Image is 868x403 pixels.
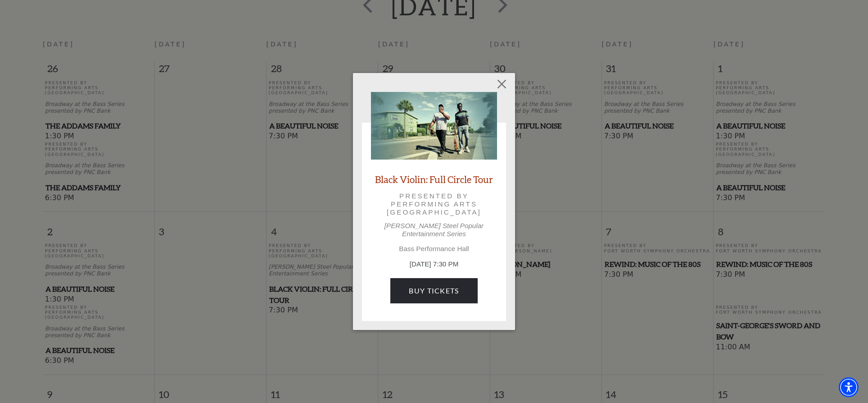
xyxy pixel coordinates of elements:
[839,377,859,397] div: Accessibility Menu
[371,245,497,253] p: Bass Performance Hall
[375,173,493,185] a: Black Violin: Full Circle Tour
[371,92,497,160] img: Black Violin: Full Circle Tour
[390,278,477,303] a: Buy Tickets
[384,192,484,217] p: Presented by Performing Arts [GEOGRAPHIC_DATA]
[493,75,511,92] button: Close
[371,259,497,270] p: [DATE] 7:30 PM
[371,222,497,238] p: [PERSON_NAME] Steel Popular Entertainment Series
